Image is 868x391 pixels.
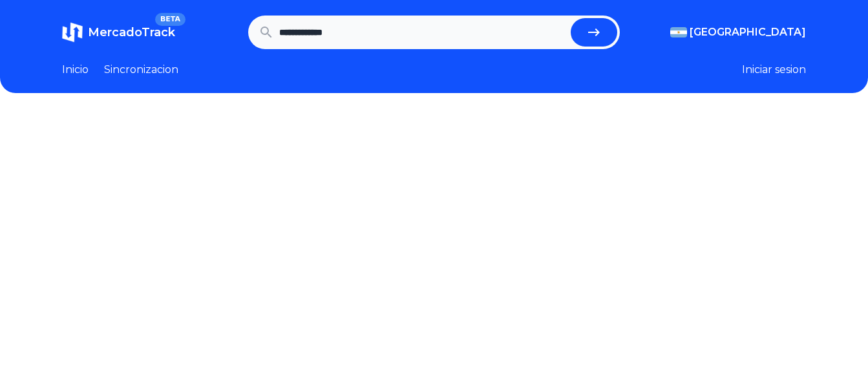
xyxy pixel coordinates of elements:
a: Inicio [62,62,89,78]
a: MercadoTrackBETA [62,22,175,43]
img: Argentina [670,27,687,37]
img: MercadoTrack [62,22,83,43]
span: [GEOGRAPHIC_DATA] [690,25,806,40]
a: Sincronizacion [104,62,178,78]
span: MercadoTrack [88,25,175,39]
button: Iniciar sesion [742,62,806,78]
span: BETA [155,13,185,26]
button: [GEOGRAPHIC_DATA] [670,25,806,40]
